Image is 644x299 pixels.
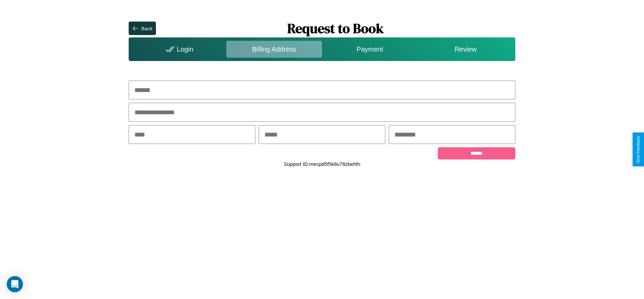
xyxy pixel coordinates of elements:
p: Support ID: mecpd5f5k8u78zbehfn [284,159,360,169]
h1: Request to Book [156,19,515,37]
button: Back [129,22,156,35]
div: Back [141,26,152,31]
div: Login [130,41,226,58]
div: Open Intercom Messenger [7,276,23,292]
div: Give Feedback [636,136,641,163]
div: Billing Address [226,41,322,58]
div: Payment [322,41,418,58]
div: Review [418,41,513,58]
